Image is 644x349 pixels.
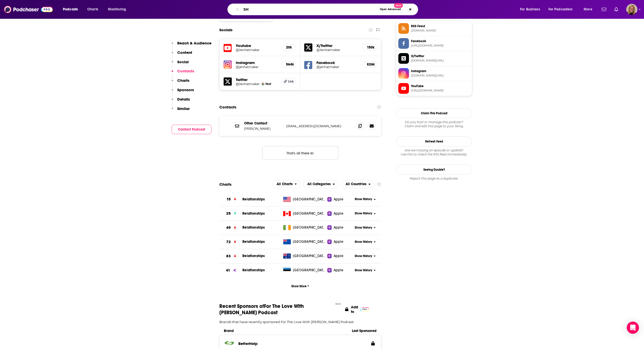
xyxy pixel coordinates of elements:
[367,62,372,67] h5: 826k
[411,74,470,77] span: instagram.com/jenhatmaker
[272,180,300,188] h2: Platforms
[172,87,194,97] button: Sponsors
[282,78,296,85] a: Link
[281,253,328,259] a: [GEOGRAPHIC_DATA]
[355,226,372,230] span: Show History
[226,196,231,202] h3: 15
[355,211,372,216] span: Show History
[327,268,353,273] a: Apple
[335,302,341,306] div: Beta
[626,4,637,15] img: User Profile
[172,106,190,116] button: Similar
[177,106,190,111] p: Similar
[281,211,328,216] a: [GEOGRAPHIC_DATA]
[242,211,265,216] span: Relationships
[242,268,265,272] a: Relationships
[4,5,53,14] img: Podchaser - Follow, Share and Rate Podcasts
[411,54,470,58] span: X/Twitter
[242,225,265,230] span: Relationships
[236,60,278,65] h5: Instagram
[291,284,309,288] span: Show More
[219,235,242,249] a: 72
[411,69,470,73] span: Instagram
[334,197,343,202] span: Apple
[177,69,194,73] p: Contacts
[288,80,294,84] span: Link
[411,84,470,88] span: YouTube
[396,136,472,146] button: Refresh Feed
[612,5,620,14] a: Show notifications dropdown
[286,45,292,50] h5: 20k
[281,197,328,202] a: [GEOGRAPHIC_DATA]
[580,5,599,13] button: open menu
[236,43,278,48] h5: Youtube
[378,6,403,12] button: Open AdvancedNew
[236,82,260,86] h5: @JenHatmaker
[226,267,230,273] h3: 41
[238,341,258,346] h3: BetterHelp
[327,211,353,216] a: Apple
[177,41,211,45] p: Reach & Audience
[398,83,470,94] a: YouTube[URL][DOMAIN_NAME]
[219,263,242,277] a: 41
[520,6,540,13] span: For Business
[226,225,231,231] h3: 49
[172,78,189,87] button: Charts
[172,50,192,59] button: Content
[396,177,472,181] div: Report this page as a duplicate.
[241,5,378,13] input: Search podcasts, credits, & more...
[265,82,271,86] span: Host
[277,182,293,186] span: All Charts
[219,102,236,112] h2: Contacts
[293,253,326,259] span: Australia
[327,197,353,202] a: Apple
[334,211,343,216] span: Apple
[226,253,231,259] h3: 83
[224,329,344,333] span: Brand
[281,268,328,273] a: [GEOGRAPHIC_DATA]
[59,5,84,13] button: open menu
[411,89,470,92] span: https://www.youtube.com/@JenHatmaker
[242,240,265,244] a: Relationships
[219,207,242,220] a: 25
[219,303,333,316] span: Recent Sponsors of For The Love With [PERSON_NAME] Podcast
[177,50,192,55] p: Content
[242,197,265,201] a: Relationships
[316,48,359,52] a: @JenHatmaker
[396,165,472,174] a: Seeing Double?
[411,39,470,43] span: Facebook
[600,5,608,14] a: Show notifications dropdown
[293,225,326,230] span: Ireland
[411,59,470,62] span: twitter.com/JenHatmaker
[341,180,374,188] h2: Countries
[334,239,343,244] span: Apple
[351,305,358,314] p: Add to
[293,211,326,216] span: Canada
[411,24,470,28] span: RSS Feed
[355,254,372,258] span: Show History
[345,303,369,316] a: Add to
[286,124,352,128] p: [EMAIL_ADDRESS][DOMAIN_NAME]
[262,83,264,85] a: Jen Hatmaker
[361,307,369,311] img: Pro Logo
[293,268,326,273] span: Estonia
[327,239,353,244] a: Apple
[353,226,378,230] button: Show History
[236,48,278,52] a: @JenHatmaker
[396,108,472,118] button: Claim This Podcast
[316,65,359,69] a: @jenhatmaker
[545,5,580,13] button: open menu
[398,53,470,64] a: X/Twitter[DOMAIN_NAME][URL]
[303,180,338,188] h2: Categories
[272,180,300,188] button: open menu
[224,338,234,348] img: BetterHelp logo
[177,78,189,83] p: Charts
[346,182,366,186] span: All Countries
[226,239,231,245] h3: 72
[396,120,472,128] div: Claim and edit this page to your liking.
[172,97,190,106] button: Details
